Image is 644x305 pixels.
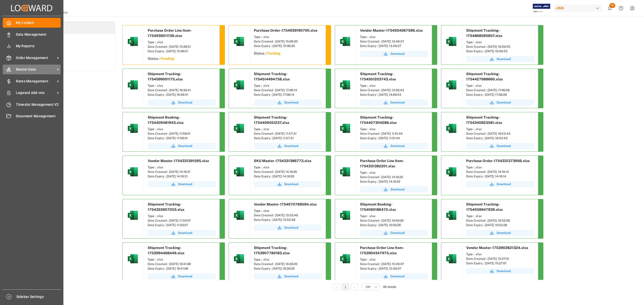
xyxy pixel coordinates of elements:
span: Download [178,231,192,235]
button: Download [148,143,216,149]
li: Next Page [351,283,358,290]
div: Date Created : [DATE] 11:50:07 [148,218,216,223]
span: Shipment Tracking-1754340823581.xlsx [466,115,502,125]
span: Download [497,100,511,105]
span: Timeslot Management V2 [16,102,61,107]
img: microsoft-excel-2019--v1.png [233,166,245,178]
a: Download [466,99,534,106]
a: Download [254,181,322,187]
div: Date Expiry : [DATE] 14:16:31 [148,174,216,179]
div: Date Created : [DATE] 14:16:22 [360,175,428,179]
span: Master Data [16,67,56,72]
span: Download [497,57,511,61]
img: microsoft-excel-2019--v1.png [445,79,457,91]
div: Type : .xlsx [254,83,322,88]
div: Type : .xlsx [148,257,216,262]
span: Download [390,274,405,279]
button: Download [148,273,216,279]
button: Download [360,99,428,106]
div: Date Created : [DATE] 10:56:26 [360,218,428,223]
span: My Reports [16,43,61,49]
span: Rates Management [16,79,56,84]
li: Previous Page [333,283,340,290]
div: Type : .xlsx [148,127,216,131]
li: Tasks [23,34,115,46]
a: Download [466,181,534,187]
span: Shipment Tracking-1754599001175.xlsx [148,72,183,81]
img: microsoft-excel-2019--v1.png [445,35,457,47]
span: Download [390,52,405,56]
a: Download [254,225,322,231]
span: My Cockpit [16,20,61,25]
div: Date Expiry : [DATE] 19:29:55 [466,49,534,54]
span: Document Management [16,114,61,119]
div: Type : .xlsx [148,214,216,218]
button: Download [466,230,534,236]
li: Activity [23,46,115,59]
li: Downloads [23,22,115,34]
button: Download [254,273,322,279]
div: Type : .xlsx [148,83,216,88]
div: Date Expiry : [DATE] 13:26:43 [360,92,428,97]
div: Date Created : [DATE] 17:06:28 [466,88,534,92]
div: Type : .xlsx [254,209,322,213]
div: Date Expiry : [DATE] 16:36:20 [254,266,322,271]
span: Purchase Order Line Item-1754939211139.xlsx [148,28,192,38]
span: Order Management [16,55,56,61]
span: Download [284,144,298,148]
div: Date Expiry : [DATE] 11:57:31 [254,136,322,140]
span: 68 results [383,285,396,289]
span: Download [497,144,511,148]
div: Date Created : [DATE] 16:36:20 [254,262,322,266]
div: Date Created : [DATE] 14:16:26 [254,170,322,174]
button: Download [360,143,428,149]
img: microsoft-excel-2019--v1.png [445,209,457,221]
span: Download [284,274,298,279]
img: microsoft-excel-2019--v1.png [339,79,351,91]
span: Purchase Order Line Item-1753904347975.xlsx [360,246,404,255]
div: Date Expiry : [DATE] 11:21:44 [360,136,428,140]
a: Data Management [3,29,61,39]
div: Date Created : [DATE] 16:41:08 [148,262,216,266]
button: Download [254,143,322,149]
span: Download [390,187,405,192]
a: My Cockpit [3,18,61,28]
button: open menu [362,283,379,290]
img: microsoft-excel-2019--v1.png [127,209,139,221]
div: Type : .xlsx [466,40,534,44]
div: Type : .xlsx [360,214,428,218]
div: Type : .xlsx [466,127,534,131]
span: Shipment Tracking-1754514494758.xlsx [254,72,290,81]
div: Date Created : [DATE] 19:29:55 [466,44,534,49]
div: Type : .xlsx [254,127,322,131]
span: Download [178,144,192,148]
button: Download [360,273,428,279]
div: Type : .xlsx [254,165,322,170]
sapn: Pending [267,51,280,55]
span: Sidebar Settings [16,294,61,299]
button: Download [360,230,428,236]
a: Download [148,181,216,187]
span: Download [497,231,511,235]
sapn: Pending [160,57,174,61]
div: Date Created : [DATE] 15:06:51 [148,44,216,49]
button: Download [254,99,322,106]
span: Download [390,100,405,105]
a: My Links [23,59,115,71]
div: Date Expiry : [DATE] 16:36:41 [148,92,216,97]
a: Download [466,143,534,149]
li: 1 [342,283,349,290]
div: Date Expiry : [DATE] 11:50:07 [148,223,216,227]
div: Type : .xlsx [360,257,428,262]
span: Download [178,274,192,279]
div: Date Expiry : [DATE] 15:06:51 [148,49,216,54]
div: Status : [250,49,326,59]
div: Date Created : [DATE] 17:08:14 [254,88,322,92]
div: Date Created : [DATE] 13:49:27 [360,39,428,44]
div: Date Expiry : [DATE] 16:53:43 [466,136,534,140]
div: Date Created : [DATE] 13:52:48 [254,213,322,218]
div: Date Expiry : [DATE] 16:41:08 [148,266,216,271]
